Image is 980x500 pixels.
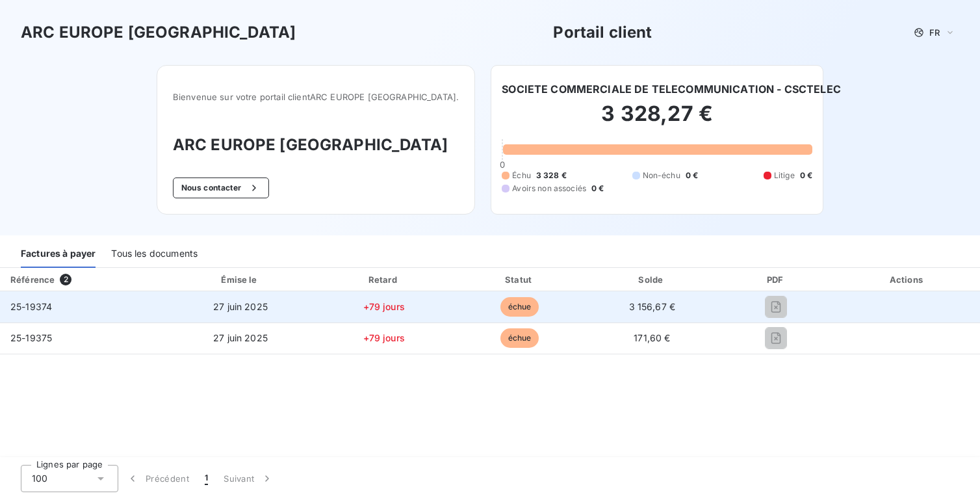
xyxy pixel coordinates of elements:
[634,332,670,343] span: 171,60 €
[774,170,795,181] span: Litige
[173,133,459,157] h3: ARC EUROPE [GEOGRAPHIC_DATA]
[589,273,715,286] div: Solde
[929,27,940,38] span: FR
[629,301,676,312] span: 3 156,67 €
[197,465,216,492] button: 1
[10,274,55,285] div: Référence
[800,170,812,181] span: 0 €
[536,170,567,181] span: 3 328 €
[686,170,698,181] span: 0 €
[512,183,586,194] span: Avoirs non associés
[838,273,977,286] div: Actions
[213,301,268,312] span: 27 juin 2025
[318,273,450,286] div: Retard
[553,21,652,44] h3: Portail client
[168,273,313,286] div: Émise le
[591,183,604,194] span: 0 €
[500,159,505,170] span: 0
[502,81,841,97] h6: SOCIETE COMMERCIALE DE TELECOMMUNICATION - CSCTELEC
[32,472,47,485] span: 100
[455,273,584,286] div: Statut
[720,273,832,286] div: PDF
[363,301,405,312] span: +79 jours
[111,241,198,268] div: Tous les documents
[21,241,96,268] div: Factures à payer
[500,328,539,348] span: échue
[512,170,531,181] span: Échu
[205,472,208,485] span: 1
[363,332,405,343] span: +79 jours
[21,21,296,44] h3: ARC EUROPE [GEOGRAPHIC_DATA]
[213,332,268,343] span: 27 juin 2025
[173,178,269,198] button: Nous contacter
[173,92,459,102] span: Bienvenue sur votre portail client ARC EUROPE [GEOGRAPHIC_DATA] .
[10,301,52,312] span: 25-19374
[10,332,52,343] span: 25-19375
[216,465,281,492] button: Suivant
[502,101,812,140] h2: 3 328,27 €
[500,297,539,317] span: échue
[60,274,71,285] span: 2
[643,170,680,181] span: Non-échu
[118,465,197,492] button: Précédent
